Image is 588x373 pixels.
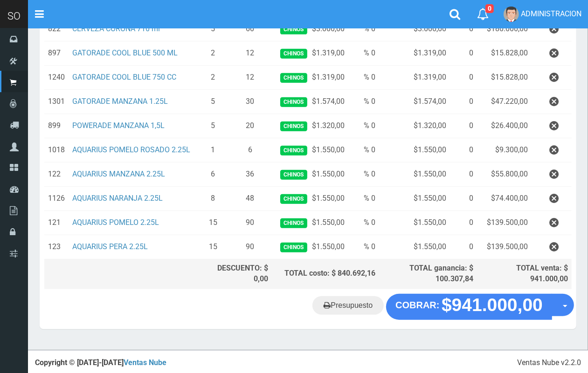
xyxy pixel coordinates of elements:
[450,90,477,114] td: 0
[379,187,450,211] td: $1.550,00
[198,114,228,138] td: 5
[280,218,307,228] span: Chinos
[198,17,228,41] td: 5
[228,41,272,66] td: 12
[198,187,228,211] td: 8
[280,243,307,252] span: Chinos
[72,97,168,106] a: GATORADE MANZANA 1.25L
[379,163,450,187] td: $1.550,00
[477,163,532,187] td: $55.800,00
[477,114,532,138] td: $26.400,00
[44,41,69,66] td: 897
[348,138,379,163] td: % 0
[198,211,228,235] td: 15
[198,41,228,66] td: 2
[348,187,379,211] td: % 0
[477,66,532,90] td: $15.828,00
[72,73,176,81] a: GATORADE COOL BLUE 750 CC
[272,235,348,259] td: $1.550,00
[280,73,307,83] span: Chinos
[280,122,307,131] span: Chinos
[348,114,379,138] td: % 0
[477,187,532,211] td: $74.400,00
[395,300,439,310] strong: COBRAR:
[228,187,272,211] td: 48
[477,41,532,66] td: $15.828,00
[517,358,581,368] div: Ventas Nube v2.2.0
[383,263,474,285] div: TOTAL ganancia: $ 100.307,84
[450,187,477,211] td: 0
[272,163,348,187] td: $1.550,00
[44,235,69,259] td: 123
[280,49,307,59] span: Chinos
[450,138,477,163] td: 0
[485,4,494,13] span: 0
[228,163,272,187] td: 36
[348,17,379,41] td: % 0
[272,41,348,66] td: $1.319,00
[379,235,450,259] td: $1.550,00
[198,235,228,259] td: 15
[450,114,477,138] td: 0
[450,17,477,41] td: 0
[348,41,379,66] td: % 0
[379,138,450,163] td: $1.550,00
[521,9,581,18] span: ADMINISTRACION
[450,211,477,235] td: 0
[272,17,348,41] td: $3.000,00
[477,138,532,163] td: $9.300,00
[379,66,450,90] td: $1.319,00
[72,48,178,57] a: GATORADE COOL BLUE 500 ML
[228,114,272,138] td: 20
[477,235,532,259] td: $139.500,00
[272,138,348,163] td: $1.550,00
[44,17,69,41] td: 822
[44,90,69,114] td: 1301
[228,235,272,259] td: 90
[228,90,272,114] td: 30
[72,218,159,227] a: AQUARIUS POMELO 2.25L
[348,90,379,114] td: % 0
[450,235,477,259] td: 0
[228,17,272,41] td: 60
[379,17,450,41] td: $3.000,00
[72,24,160,33] a: CERVEZA CORONA 710 ml
[386,294,552,320] button: COBRAR: $941.000,00
[272,114,348,138] td: $1.320,00
[272,66,348,90] td: $1.319,00
[228,138,272,163] td: 6
[450,163,477,187] td: 0
[272,211,348,235] td: $1.550,00
[198,163,228,187] td: 6
[272,187,348,211] td: $1.550,00
[280,146,307,156] span: Chinos
[198,90,228,114] td: 5
[35,358,166,367] strong: Copyright © [DATE]-[DATE]
[450,66,477,90] td: 0
[280,25,307,34] span: Chinos
[481,263,568,285] div: TOTAL venta: $ 941.000,00
[477,17,532,41] td: $180.000,00
[348,235,379,259] td: % 0
[44,187,69,211] td: 1126
[312,296,384,315] a: Presupuesto
[450,41,477,66] td: 0
[477,90,532,114] td: $47.220,00
[280,170,307,180] span: Chinos
[198,66,228,90] td: 2
[228,66,272,90] td: 12
[272,90,348,114] td: $1.574,00
[124,358,166,367] a: Ventas Nube
[280,194,307,204] span: Chinos
[504,7,519,22] img: User Image
[348,66,379,90] td: % 0
[201,263,269,285] div: DESCUENTO: $ 0,00
[72,145,190,154] a: AQUARIUS POMELO ROSADO 2.25L
[72,121,165,130] a: POWERADE MANZANA 1,5L
[379,41,450,66] td: $1.319,00
[44,138,69,163] td: 1018
[228,211,272,235] td: 90
[72,170,165,178] a: AQUARIUS MANZANA 2.25L
[280,97,307,107] span: Chinos
[442,295,543,315] strong: $941.000,00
